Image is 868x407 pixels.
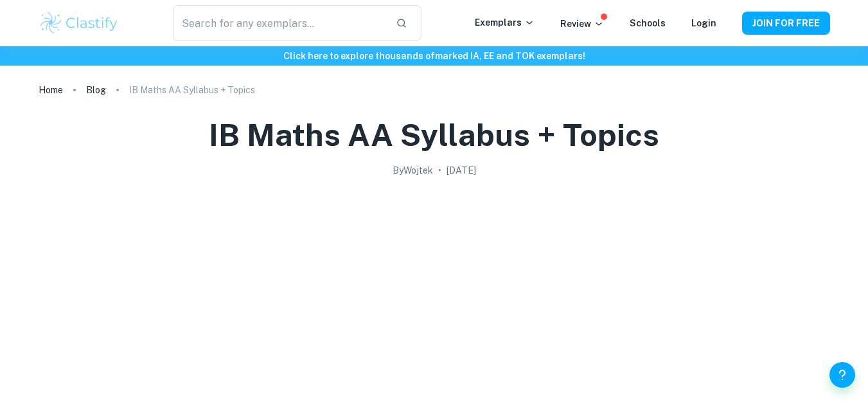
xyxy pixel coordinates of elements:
a: Login [691,18,716,28]
h2: By Wojtek [393,163,433,177]
input: Search for any exemplars... [173,5,385,41]
h1: IB Maths AA Syllabus + Topics [209,114,659,156]
p: • [438,163,441,177]
img: Clastify logo [39,10,120,36]
h6: Click here to explore thousands of marked IA, EE and TOK exemplars ! [3,49,865,63]
button: Help and Feedback [829,362,855,388]
p: IB Maths AA Syllabus + Topics [129,83,255,97]
a: Blog [86,81,106,99]
a: Home [39,81,63,99]
p: Exemplars [475,15,535,30]
a: Schools [630,18,666,28]
button: JOIN FOR FREE [742,12,830,35]
p: Review [560,17,604,31]
h2: [DATE] [447,163,476,177]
